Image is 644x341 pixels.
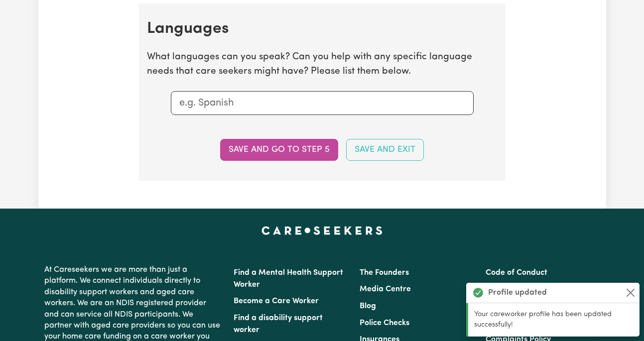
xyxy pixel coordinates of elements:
[625,287,637,299] button: Close
[261,227,383,234] a: Careseekers home page
[360,319,409,327] a: Police Checks
[234,314,323,334] a: Find a disability support worker
[147,19,498,38] h2: Languages
[360,269,409,277] a: The Founders
[234,269,343,289] a: Find a Mental Health Support Worker
[346,139,424,161] button: Save and Exit
[486,269,547,277] a: Code of Conduct
[234,297,319,305] a: Become a Care Worker
[488,287,547,299] strong: Profile updated
[360,285,411,293] a: Media Centre
[147,50,498,79] p: What languages can you speak? Can you help with any specific language needs that care seekers mig...
[220,139,338,161] button: Save and go to step 5
[179,96,465,111] input: e.g. Spanish
[474,309,634,331] p: Your careworker profile has been updated successfully!
[360,302,376,310] a: Blog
